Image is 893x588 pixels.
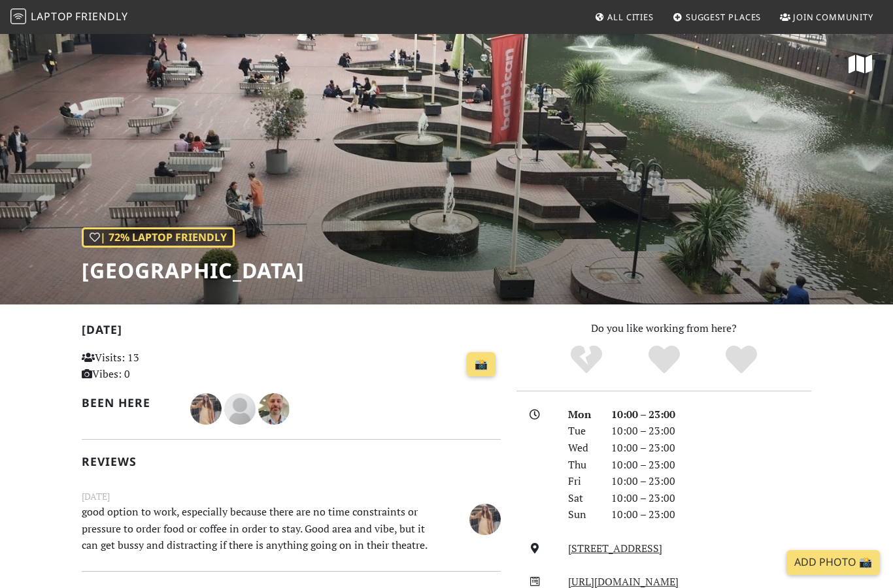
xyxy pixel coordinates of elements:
div: 10:00 – 23:00 [603,506,819,523]
div: Thu [560,457,603,474]
div: Sat [560,490,603,507]
p: Visits: 13 Vibes: 0 [82,350,211,383]
span: Suggest Places [686,11,762,23]
a: All Cities [589,5,659,29]
span: Fátima González [190,400,224,415]
h2: Reviews [82,455,501,468]
div: 10:00 – 23:00 [603,440,819,457]
div: Sun [560,506,603,523]
p: Do you like working from here? [516,320,811,337]
a: Suggest Places [667,5,767,29]
div: Tue [560,423,603,440]
h2: Been here [82,396,175,410]
div: 10:00 – 23:00 [603,457,819,474]
div: 10:00 – 23:00 [603,406,819,423]
small: [DATE] [74,489,509,504]
span: Laptop [31,9,73,24]
div: Mon [560,406,603,423]
div: 10:00 – 23:00 [603,490,819,507]
h2: [DATE] [82,323,501,342]
div: Yes [625,344,703,376]
div: Definitely! [703,344,781,376]
p: good option to work, especially because there are no time constraints or pressure to order food o... [74,504,436,554]
img: 4035-fatima.jpg [190,393,222,425]
a: 📸 [467,352,496,377]
div: No [547,344,625,376]
div: | 72% Laptop Friendly [82,227,235,248]
h1: [GEOGRAPHIC_DATA] [82,258,305,283]
span: James Lowsley Williams [224,400,258,415]
a: Join Community [775,5,879,29]
img: LaptopFriendly [10,8,26,24]
span: Nicholas Wright [258,400,290,415]
img: 1536-nicholas.jpg [258,393,290,425]
img: blank-535327c66bd565773addf3077783bbfce4b00ec00e9fd257753287c682c7fa38.png [224,393,256,425]
span: All Cities [607,11,654,23]
a: LaptopFriendly LaptopFriendly [10,6,128,29]
a: Add Photo 📸 [786,550,880,575]
img: 4035-fatima.jpg [469,504,501,535]
span: Fátima González [469,511,501,525]
div: Fri [560,473,603,490]
div: 10:00 – 23:00 [603,423,819,440]
div: 10:00 – 23:00 [603,473,819,490]
div: Wed [560,440,603,457]
span: Friendly [75,9,127,24]
span: Join Community [793,11,873,23]
a: [STREET_ADDRESS] [568,541,662,555]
